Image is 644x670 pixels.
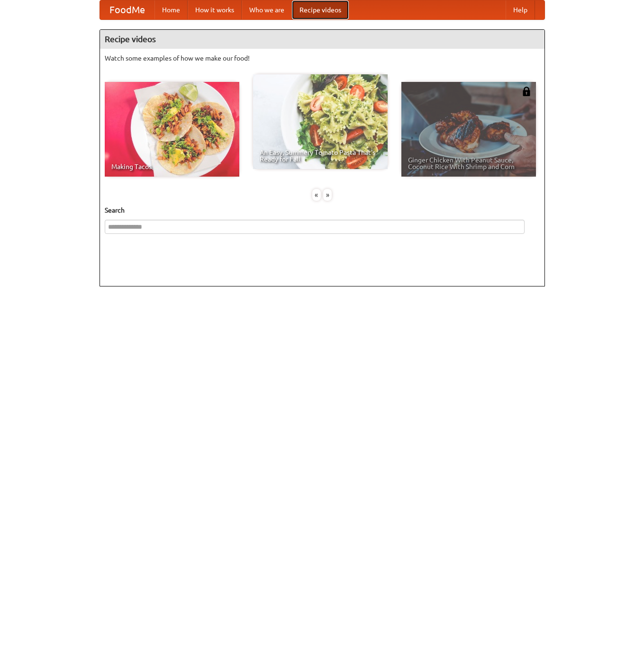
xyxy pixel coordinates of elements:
h5: Search [105,205,540,215]
a: Who we are [242,0,292,19]
div: » [323,189,332,201]
span: Making Tacos [111,163,233,170]
a: Home [154,0,188,19]
a: Recipe videos [292,0,349,19]
img: 483408.png [522,87,531,96]
a: FoodMe [100,0,154,19]
a: Making Tacos [105,82,239,177]
a: An Easy, Summery Tomato Pasta That's Ready for Fall [253,74,388,169]
div: « [312,189,321,201]
span: An Easy, Summery Tomato Pasta That's Ready for Fall [260,149,381,162]
a: Help [506,0,535,19]
a: How it works [188,0,242,19]
p: Watch some examples of how we make our food! [105,54,540,63]
h4: Recipe videos [100,30,544,49]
